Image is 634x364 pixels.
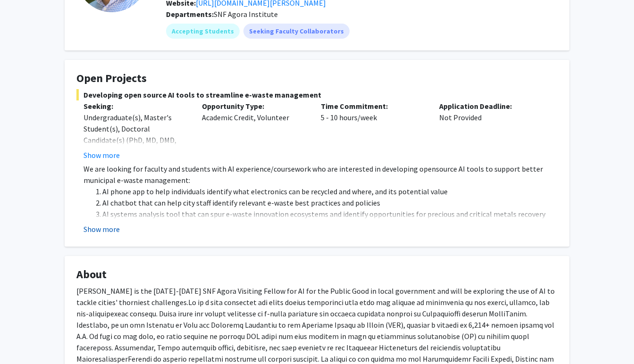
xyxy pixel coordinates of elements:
mat-chip: Accepting Students [166,24,240,39]
h4: About [76,268,558,281]
li: AI chatbot that can help city staff identify relevant e-waste best practices and policies [102,197,558,208]
div: Academic Credit, Volunteer [195,100,313,161]
mat-chip: Seeking Faculty Collaborators [243,24,350,39]
p: Application Deadline: [439,100,543,112]
p: Time Commitment: [321,100,425,112]
p: Opportunity Type: [202,100,306,112]
li: AI phone app to help individuals identify what electronics can be recycled and where, and its pot... [102,186,558,197]
li: AI systems analysis tool that can spur e-waste innovation ecosystems and identify opportunities f... [102,208,558,231]
button: Show more [83,149,120,161]
span: Developing open source AI tools to streamline e-waste management [76,89,558,100]
button: Show more [83,223,120,235]
p: We are looking for faculty and students with AI experience/coursework who are interested in devel... [83,163,558,186]
b: Departments: [166,9,214,19]
p: Seeking: [83,100,188,112]
span: SNF Agora Institute [214,9,278,19]
div: 5 - 10 hours/week [314,100,432,161]
div: Undergraduate(s), Master's Student(s), Doctoral Candidate(s) (PhD, MD, DMD, PharmD, etc.), Postdo... [83,112,188,180]
div: Not Provided [432,100,551,161]
iframe: Chat [7,322,40,357]
h4: Open Projects [76,72,558,85]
